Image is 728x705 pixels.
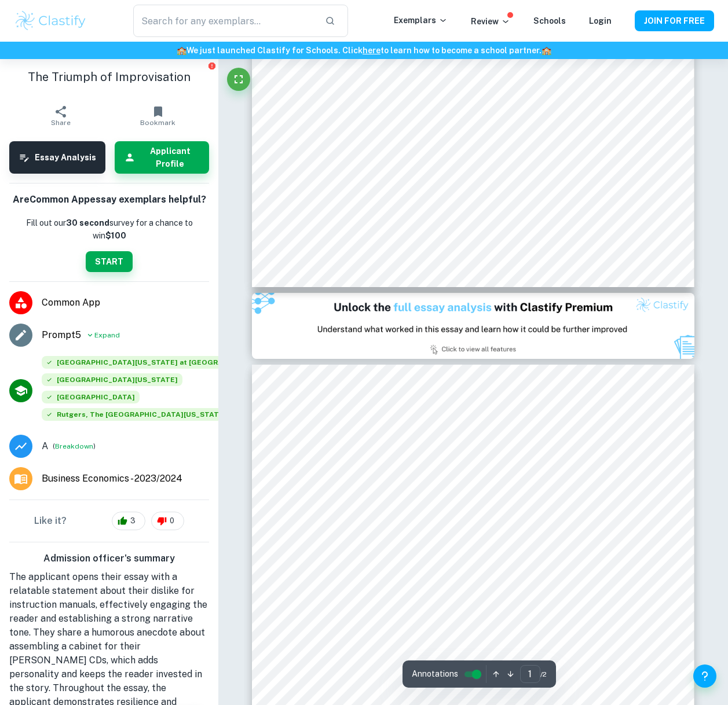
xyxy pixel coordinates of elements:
[34,514,67,528] h6: Like it?
[42,373,182,386] span: [GEOGRAPHIC_DATA][US_STATE]
[124,515,142,527] span: 3
[109,100,207,132] button: Bookmark
[635,10,714,31] button: JOIN FOR FREE
[693,664,716,688] button: Help and Feedback
[9,68,209,86] h1: The Triumph of Improvisation
[42,328,81,342] span: Prompt 5
[112,512,145,530] div: 3
[9,216,209,242] p: Fill out our survey for a chance to win
[51,119,71,127] span: Share
[55,441,93,451] button: Breakdown
[14,9,87,32] img: Clastify logo
[42,472,192,486] a: Major and Application Year
[2,44,726,57] h6: We just launched Clastify for Schools. Click to learn how to become a school partner.
[140,119,175,127] span: Bookmark
[42,373,182,391] div: Accepted: University of Virginia
[542,46,551,55] span: 🏫
[94,330,120,340] span: Expand
[66,218,109,227] b: 30 second
[177,46,186,55] span: 🏫
[412,668,458,680] span: Annotations
[42,439,48,453] p: Grade
[35,151,96,164] h6: Essay Analysis
[42,356,272,373] div: Accepted: University of Maryland at College Park
[42,472,182,486] span: Business Economics - 2023/2024
[133,5,315,37] input: Search for any exemplars...
[151,512,184,530] div: 0
[533,16,566,25] a: Schools
[12,100,109,132] button: Share
[115,141,209,174] button: Applicant Profile
[9,141,105,174] button: Essay Analysis
[540,669,547,680] span: / 2
[13,193,206,207] h6: Are Common App essay exemplars helpful?
[42,391,140,403] span: [GEOGRAPHIC_DATA]
[42,408,231,425] div: Accepted: Rutgers, The State University of New Jersey
[86,251,133,272] button: START
[42,296,209,310] span: Common App
[53,440,96,451] span: ( )
[363,46,381,55] a: here
[42,356,272,369] span: [GEOGRAPHIC_DATA][US_STATE] at [GEOGRAPHIC_DATA]
[589,16,612,25] a: Login
[42,328,81,342] a: Prompt5
[227,68,250,91] button: Fullscreen
[42,391,140,408] div: Accepted: Boston College
[163,515,181,527] span: 0
[471,15,510,28] p: Review
[9,552,209,566] h6: Admission officer's summary
[394,14,448,27] p: Exemplars
[105,231,126,240] strong: $100
[252,293,694,359] img: Ad
[140,145,200,170] h6: Applicant Profile
[207,61,216,70] button: Report issue
[86,328,120,342] button: Expand
[42,408,231,421] span: Rutgers, The [GEOGRAPHIC_DATA][US_STATE]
